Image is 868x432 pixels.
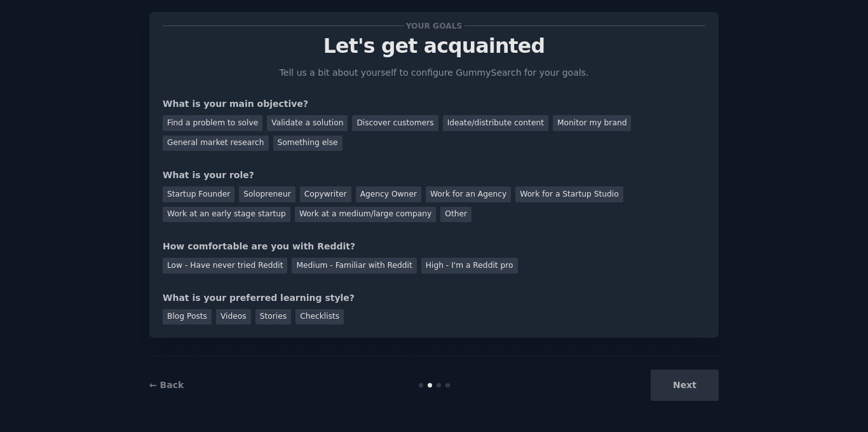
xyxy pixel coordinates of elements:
p: Let's get acquainted [163,35,705,57]
div: Discover customers [352,115,438,131]
div: General market research [163,136,269,151]
div: Agency Owner [356,186,421,202]
div: Medium - Familiar with Reddit [292,258,416,274]
div: Videos [216,309,251,325]
div: Stories [255,309,291,325]
div: High - I'm a Reddit pro [421,258,518,274]
div: Ideate/distribute content [443,115,548,131]
div: What is your role? [163,169,705,182]
div: Work for an Agency [426,186,511,202]
div: Other [440,207,471,223]
div: Startup Founder [163,186,234,202]
div: Blog Posts [163,309,212,325]
p: Tell us a bit about yourself to configure GummySearch for your goals. [274,66,594,80]
div: Monitor my brand [553,115,631,131]
a: ← Back [149,380,184,390]
div: How comfortable are you with Reddit? [163,240,705,253]
div: Solopreneur [239,186,295,202]
div: Work at an early stage startup [163,207,290,223]
div: Low - Have never tried Reddit [163,258,287,274]
div: Copywriter [300,186,351,202]
div: Work at a medium/large company [295,207,436,223]
div: Validate a solution [267,115,348,131]
div: What is your preferred learning style? [163,291,705,305]
div: Work for a Startup Studio [515,186,623,202]
div: Checklists [295,309,344,325]
div: Something else [273,136,342,151]
div: What is your main objective? [163,97,705,111]
div: Find a problem to solve [163,115,262,131]
span: Your goals [403,19,465,32]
